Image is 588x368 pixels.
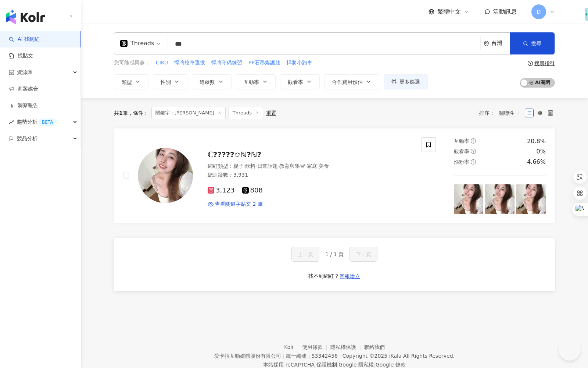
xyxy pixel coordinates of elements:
[528,61,533,66] span: question-circle
[122,79,132,85] span: 類型
[266,110,276,116] div: 重置
[208,171,412,179] div: 總追蹤數 ： 3,931
[208,150,261,159] span: ℂ?????✩ℕ?ℕ?
[305,163,306,169] span: ·
[156,59,168,67] span: CIKU
[516,184,546,214] img: post-image
[211,59,243,67] button: 悍將守備練習
[338,362,374,368] a: Google 隱私權
[389,353,402,359] a: iKala
[215,201,263,208] span: 查看關鍵字貼文 2 筆
[119,110,123,116] span: 1
[229,107,263,119] span: Threads
[9,36,40,43] a: searchAI 找網紅
[317,163,319,169] span: ·
[236,74,276,89] button: 互動率
[155,59,168,67] button: CIKU
[279,163,305,169] span: 教育與學習
[471,149,476,154] span: question-circle
[302,344,331,350] a: 使用條款
[255,163,257,169] span: ·
[208,201,263,208] a: 查看關鍵字貼文 2 筆
[454,184,484,214] img: post-image
[527,137,546,145] div: 20.8%
[454,159,469,165] span: 漲粉率
[330,344,364,350] a: 隱私權保護
[527,158,546,166] div: 4.66%
[286,353,338,359] div: 統一編號：53342456
[114,59,150,67] span: 您可能感興趣：
[17,64,32,81] span: 資源庫
[128,110,148,116] span: 條件 ：
[291,247,319,262] button: 上一頁
[9,85,38,93] a: 商案媒合
[343,353,455,359] div: Copyright © 2025 All Rights Reserved.
[9,52,33,60] a: 找貼文
[332,79,363,85] span: 合作費用預估
[192,74,232,89] button: 追蹤數
[288,79,303,85] span: 觀看率
[325,251,344,257] span: 1 / 1 頁
[534,60,555,66] div: 搜尋指引
[479,107,525,119] div: 排序：
[200,79,215,85] span: 追蹤數
[114,74,148,89] button: 類型
[284,344,302,350] a: Kolr
[245,163,255,169] span: 飲料
[9,120,14,125] span: rise
[287,59,312,67] span: 悍將小跑車
[153,74,187,89] button: 性別
[454,138,469,144] span: 互動率
[161,79,171,85] span: 性別
[339,353,341,359] span: |
[339,270,361,282] button: 回報建立
[244,79,259,85] span: 互動率
[399,79,420,85] span: 更多篩選
[242,187,263,194] span: 808
[337,362,339,368] span: |
[340,273,360,279] span: 回報建立
[114,128,555,223] a: KOL Avatarℂ?????✩ℕ?ℕ?網紅類型：親子·飲料·日常話題·教育與學習·家庭·美食總追蹤數：3,9313,123808查看關鍵字貼文 2 筆互動率question-circle20...
[376,362,406,368] a: Google 條款
[120,38,154,49] div: Threads
[248,59,281,67] button: PP石墨烯護膝
[138,148,193,203] img: KOL Avatar
[485,184,514,214] img: post-image
[174,59,205,67] span: 悍將校草選拔
[319,163,329,169] span: 美食
[257,163,278,169] span: 日常話題
[324,74,379,89] button: 合作費用預估
[537,148,546,156] div: 0%
[151,107,226,119] span: 關鍵字：[PERSON_NAME]
[384,74,428,89] button: 更多篩選
[214,353,281,359] div: 愛卡拉互動媒體股份有限公司
[374,362,376,368] span: |
[471,138,476,144] span: question-circle
[208,187,235,194] span: 3,123
[510,32,555,54] button: 搜尋
[244,163,245,169] span: ·
[280,74,320,89] button: 觀看率
[499,107,521,119] span: 關聯性
[559,339,581,361] iframe: Help Scout Beacon - Open
[39,118,56,126] div: BETA
[208,163,412,170] div: 網紅類型 ：
[278,163,279,169] span: ·
[537,8,541,16] span: D
[493,8,517,15] span: 活動訊息
[491,40,510,46] div: 台灣
[437,8,461,16] span: 繁體中文
[484,41,489,46] span: environment
[364,344,385,350] a: 聯絡我們
[17,114,56,130] span: 趨勢分析
[286,59,313,67] button: 悍將小跑車
[454,148,469,154] span: 觀看率
[114,110,128,116] div: 共 筆
[307,163,317,169] span: 家庭
[471,159,476,164] span: question-circle
[349,247,377,262] button: 下一頁
[248,59,280,67] span: PP石墨烯護膝
[233,163,244,169] span: 親子
[211,59,242,67] span: 悍將守備練習
[308,273,339,280] div: 找不到網紅？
